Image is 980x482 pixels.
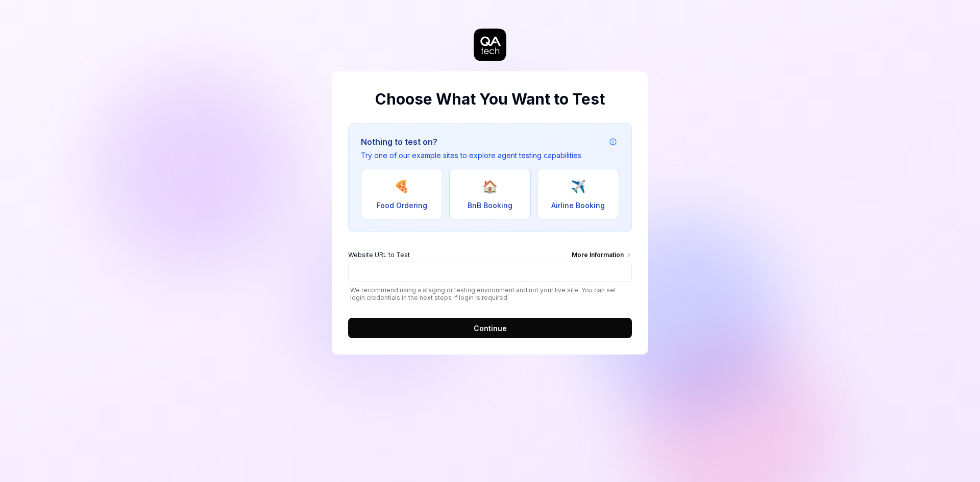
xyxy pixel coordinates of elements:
[377,200,427,211] span: Food Ordering
[348,286,632,301] span: We recommend using a staging or testing environment and not your live site. You can set login cre...
[572,250,632,262] div: More Information
[394,177,409,196] span: 🍕
[468,200,512,211] span: BnB Booking
[551,200,605,211] span: Airline Booking
[348,262,632,282] input: Website URL to TestMore Information
[449,169,531,219] button: 🏠BnB Booking
[482,177,498,196] span: 🏠
[537,169,619,219] button: ✈️Airline Booking
[361,169,443,219] button: 🍕Food Ordering
[348,88,632,111] h2: Choose What You Want to Test
[361,150,581,161] p: Try one of our example sites to explore agent testing capabilities
[361,136,581,148] h3: Nothing to test on?
[348,318,632,338] button: Continue
[474,323,507,334] span: Continue
[571,177,586,196] span: ✈️
[348,250,410,262] span: Website URL to Test
[607,136,619,148] button: Example attribution information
